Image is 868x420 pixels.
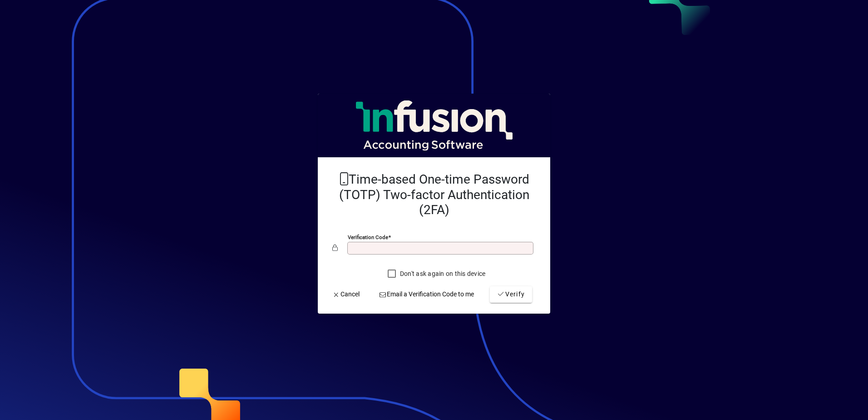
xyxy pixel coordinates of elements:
span: Email a Verification Code to me [379,290,474,299]
span: Verify [497,290,525,299]
button: Email a Verification Code to me [375,286,478,303]
label: Don't ask again on this device [398,269,486,278]
mat-label: Verification code [348,234,388,240]
span: Cancel [332,290,360,299]
h2: Time-based One-time Password (TOTP) Two-factor Authentication (2FA) [332,172,536,218]
button: Verify [490,286,532,303]
button: Cancel [329,286,363,303]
